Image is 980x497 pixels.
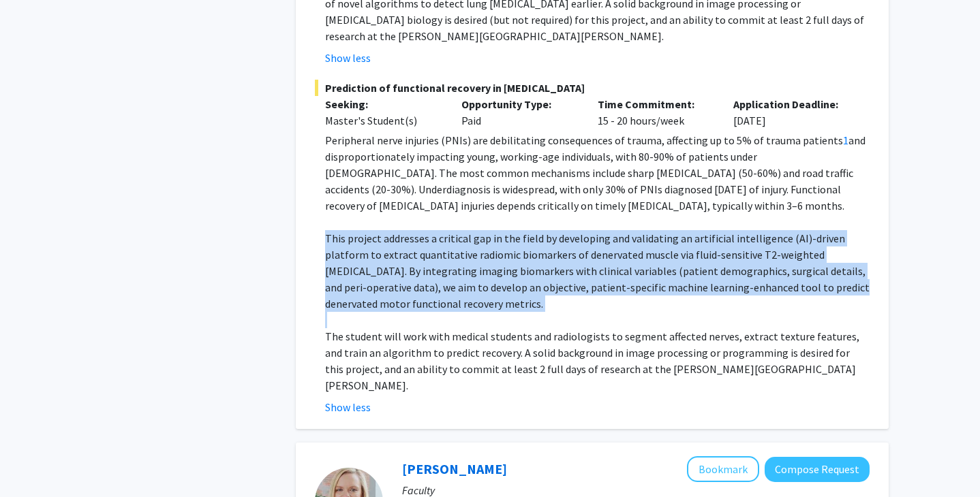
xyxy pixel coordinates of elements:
span: metrics. [505,297,543,310]
span: This project addresses a critical gap in the field by developing and [325,231,630,245]
span: and disproportionately impacting young, working-age individuals, with 80-90% of patients under [D... [325,133,866,212]
iframe: Chat [10,436,58,487]
p: Opportunity Type: [461,96,577,112]
p: A solid background in image processing or programming is desired for this project, and an ability... [325,328,870,394]
span: The student will work with medical students and radiologists to segment affected nerves, extract ... [325,330,859,359]
span: Peripheral nerve injuries (PNIs) are debilitating consequences of trauma, affecting up to 5% of t... [325,133,843,147]
button: Show less [325,399,371,415]
div: Master's Student(s) [325,112,441,129]
a: [PERSON_NAME] [402,460,507,477]
p: Application Deadline: [733,96,849,112]
span: patient-specific machine learning-enhanced tool to predict denervated motor functional recovery [325,280,870,310]
button: Add Ashley Rackow to Bookmarks [687,456,759,482]
a: 1 [843,133,848,147]
button: Show less [325,50,371,66]
div: [DATE] [723,96,859,129]
button: Compose Request to Ashley Rackow [765,457,870,482]
div: 15 - 20 hours/week [587,96,724,129]
div: Paid [451,96,587,129]
p: Seeking: [325,96,441,112]
span: Prediction of functional recovery in [MEDICAL_DATA] [315,80,870,96]
p: Time Commitment: [598,96,714,112]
